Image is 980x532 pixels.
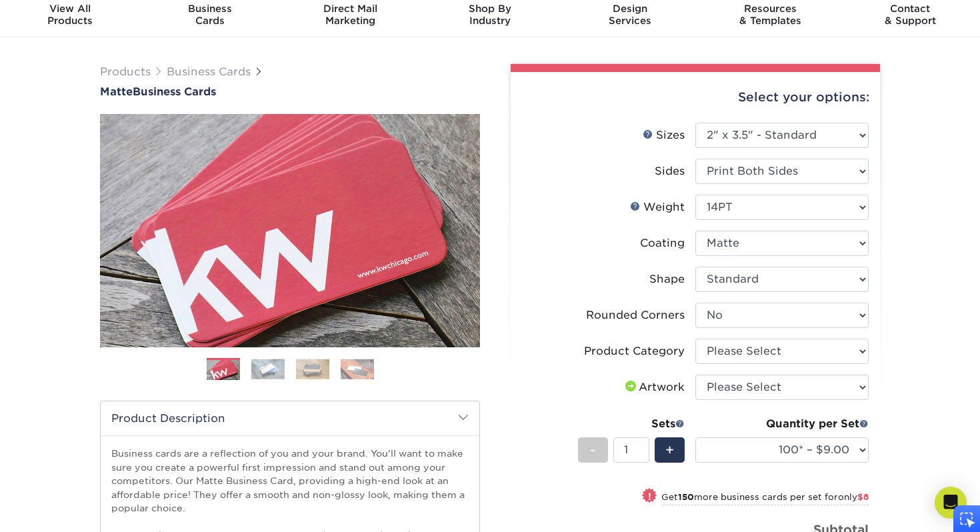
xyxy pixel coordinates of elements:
div: Quantity per Set [695,416,869,432]
span: $8 [857,492,869,502]
div: Product Category [584,343,685,359]
div: Rounded Corners [586,307,685,323]
div: Cards [140,3,280,27]
div: Industry [420,3,560,27]
span: Matte [100,85,133,98]
img: Matte 01 [100,41,480,421]
span: Resources [700,3,840,15]
a: Business Cards [167,65,251,78]
h2: Product Description [101,401,479,435]
span: Shop By [420,3,560,15]
div: Services [560,3,700,27]
div: Sizes [643,127,685,143]
div: Select your options: [521,72,869,123]
span: Contact [840,3,980,15]
div: Sides [655,163,685,179]
span: Direct Mail [280,3,420,15]
img: Business Cards 01 [207,353,240,387]
div: & Support [840,3,980,27]
span: Business [140,3,280,15]
div: Weight [630,199,685,215]
img: Business Cards 02 [251,359,285,379]
a: Products [100,65,151,78]
span: + [665,440,674,460]
div: Shape [649,271,685,287]
span: Design [560,3,700,15]
div: Artwork [623,379,685,395]
span: ! [648,489,651,503]
div: & Templates [700,3,840,27]
span: - [590,440,596,460]
span: only [838,492,869,502]
small: Get more business cards per set for [661,492,869,505]
div: Open Intercom Messenger [935,487,967,519]
div: Coating [640,235,685,251]
a: MatteBusiness Cards [100,85,480,98]
img: Business Cards 04 [341,359,374,379]
div: Marketing [280,3,420,27]
img: Business Cards 03 [296,359,329,379]
h1: Business Cards [100,85,480,98]
div: Sets [578,416,685,432]
strong: 150 [678,492,694,502]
